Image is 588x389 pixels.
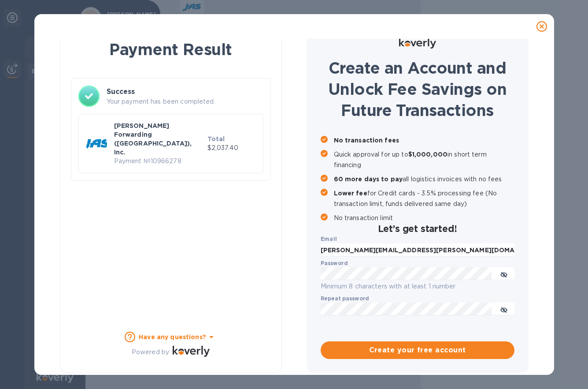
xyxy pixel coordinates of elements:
[495,265,513,283] button: toggle password visibility
[207,143,256,153] p: $2,037.40
[321,223,514,234] h2: Let’s get started!
[173,346,210,356] img: Logo
[334,176,403,183] b: 60 more days to pay
[328,345,507,355] span: Create your free account
[321,236,337,242] b: Email
[334,190,367,197] b: Lower fee
[334,188,514,209] p: for Credit cards - 3.5% processing fee (No transaction limit, funds delivered same day)
[321,261,348,266] label: Password
[408,151,447,158] b: $1,000,000
[132,348,169,357] p: Powered by
[334,174,514,184] p: all logistics invoices with no fees
[321,296,369,301] label: Repeat password
[334,137,399,144] b: No transaction fees
[114,121,204,157] p: [PERSON_NAME] Forwarding ([GEOGRAPHIC_DATA]), Inc.
[321,243,514,257] input: Enter email address
[399,38,436,49] img: Logo
[334,149,514,170] p: Quick approval for up to in short term financing
[321,341,514,359] button: Create your free account
[139,333,206,340] b: Have any questions?
[74,38,267,60] h1: Payment Result
[107,97,263,106] p: Your payment has been completed.
[334,213,514,223] p: No transaction limit
[321,57,514,121] h1: Create an Account and Unlock Fee Savings on Future Transactions
[107,86,263,97] h3: Success
[207,135,225,142] b: Total
[495,300,513,318] button: toggle password visibility
[114,157,204,166] p: Payment № 10966278
[321,281,514,292] p: Minimum 8 characters with at least 1 number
